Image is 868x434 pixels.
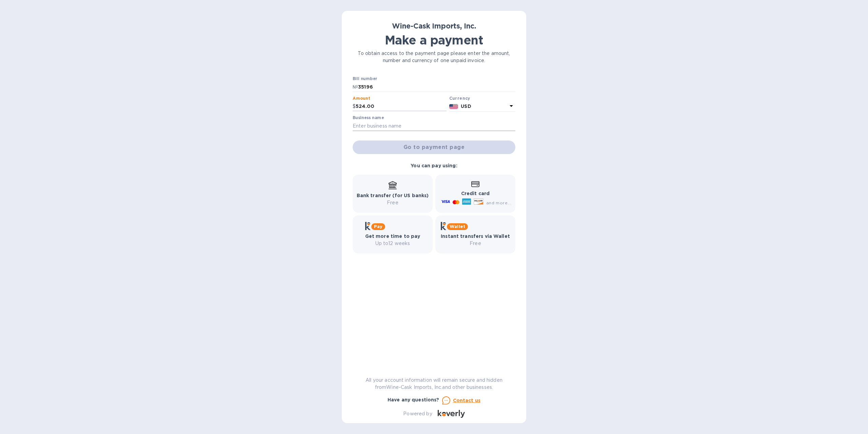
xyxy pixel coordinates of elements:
b: Wine-Cask Imports, Inc. [392,22,476,30]
p: $ [353,103,356,110]
b: Currency [449,96,470,101]
h1: Make a payment [353,33,515,47]
b: You can pay using: [411,163,457,168]
b: Have any questions? [388,397,439,402]
label: Amount [353,96,370,100]
b: Wallet [450,224,465,229]
span: and more... [486,200,511,205]
p: Free [441,240,510,247]
b: Bank transfer (for US banks) [357,193,429,198]
p: Up to 12 weeks [365,240,420,247]
p: Free [357,199,429,206]
p: To obtain access to the payment page please enter the amount, number and currency of one unpaid i... [353,50,515,64]
u: Contact us [453,398,481,403]
input: Enter bill number [358,82,515,92]
b: Credit card [461,191,490,196]
b: Get more time to pay [365,233,420,239]
p: № [353,83,358,91]
label: Business name [353,116,384,120]
b: Pay [374,224,382,229]
p: Powered by [403,410,432,417]
input: Enter business name [353,121,515,131]
img: USD [449,104,458,109]
p: All your account information will remain secure and hidden from Wine-Cask Imports, Inc. and other... [353,377,515,391]
b: Instant transfers via Wallet [441,233,510,239]
b: USD [461,103,471,109]
label: Bill number [353,77,377,81]
input: 0.00 [356,101,447,112]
